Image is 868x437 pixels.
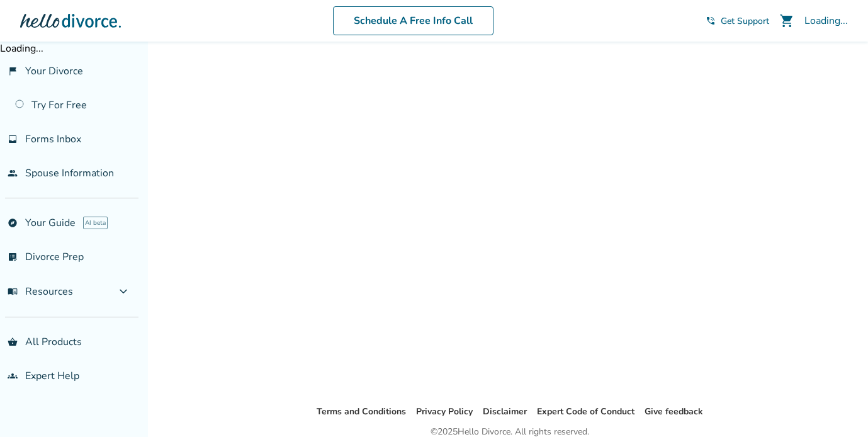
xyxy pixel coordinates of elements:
span: Forms Inbox [25,132,81,146]
a: phone_in_talkGet Support [706,15,769,27]
a: Terms and Conditions [317,406,406,417]
span: people [8,168,18,178]
span: Get Support [721,15,769,27]
div: Loading... [804,14,848,28]
span: list_alt_check [8,252,18,262]
span: explore [8,218,18,228]
span: shopping_cart [779,13,794,28]
span: inbox [8,134,18,144]
span: flag_2 [8,66,18,76]
span: shopping_basket [8,337,18,347]
span: menu_book [8,287,18,297]
span: Resources [8,285,73,298]
span: AI beta [83,217,108,229]
span: groups [8,371,18,381]
span: phone_in_talk [706,16,716,26]
li: Disclaimer [483,404,527,419]
a: Schedule A Free Info Call [333,6,493,35]
a: Privacy Policy [416,406,473,417]
span: expand_more [116,284,131,299]
a: Expert Code of Conduct [537,406,634,417]
li: Give feedback [645,404,703,419]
